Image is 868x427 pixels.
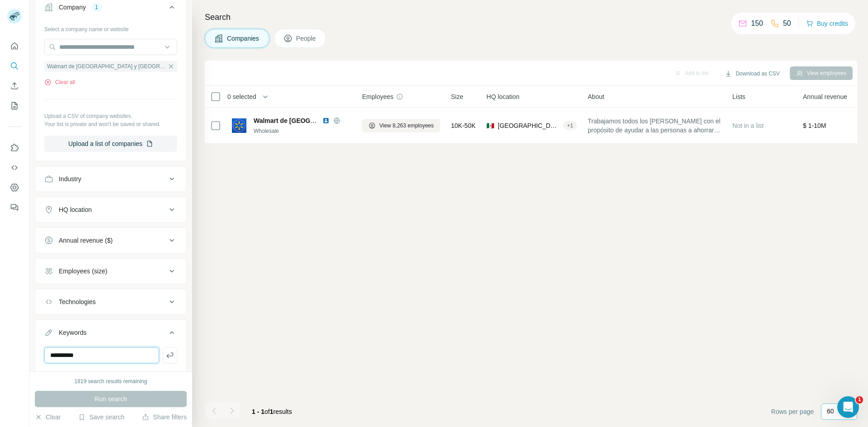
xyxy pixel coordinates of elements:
button: Use Surfe on LinkedIn [7,140,22,156]
button: HQ location [35,199,186,221]
button: Employees (size) [35,260,186,282]
span: Rows per page [771,407,814,416]
span: Size [451,92,463,101]
span: $ 1-10M [803,122,826,129]
span: of [264,408,270,415]
span: HQ location [486,92,519,101]
div: Select a company name or website [44,22,177,33]
button: Enrich CSV [7,78,22,94]
div: HQ location [59,205,92,214]
p: 60 [827,407,834,416]
span: 1 [856,396,863,404]
span: 1 [270,408,274,415]
div: Keywords [59,328,86,337]
h4: Search [205,11,857,23]
span: Employees [362,92,393,101]
span: View 8,263 employees [379,122,434,130]
iframe: Intercom live chat [837,396,859,418]
span: Lists [732,92,745,101]
span: results [252,408,292,415]
div: Annual revenue ($) [59,236,113,245]
button: Buy credits [806,17,848,30]
span: [GEOGRAPHIC_DATA], [GEOGRAPHIC_DATA] [498,121,560,130]
button: Industry [35,168,186,190]
div: Employees (size) [59,267,107,276]
button: Download as CSV [718,67,786,80]
div: 1 [91,3,102,11]
div: Company [59,3,86,12]
div: Technologies [59,297,96,306]
span: 10K-50K [451,121,476,130]
span: 🇲🇽 [486,121,494,130]
button: Share filters [142,413,187,422]
button: Keywords [35,322,186,347]
span: People [296,34,317,43]
img: LinkedIn logo [322,117,330,124]
span: Walmart de [GEOGRAPHIC_DATA] y [GEOGRAPHIC_DATA] [47,62,165,70]
button: Save search [78,413,124,422]
span: About [588,92,604,101]
span: Annual revenue [803,92,847,101]
span: 0 selected [227,92,256,101]
button: Dashboard [7,179,22,196]
img: Logo of Walmart de México y Centroamérica [232,118,246,133]
button: Upload a list of companies [44,136,177,152]
button: Clear [35,413,61,422]
button: My lists [7,98,22,114]
button: Quick start [7,38,22,54]
button: Clear all [44,78,75,86]
button: Annual revenue ($) [35,230,186,251]
span: Trabajamos todos los [PERSON_NAME] con el propósito de ayudar a las personas a ahorrar dinero y v... [588,117,722,135]
div: + 1 [563,122,577,130]
button: View 8,263 employees [362,119,440,132]
button: Technologies [35,291,186,313]
span: Companies [227,34,260,43]
button: Search [7,58,22,74]
div: 1819 search results remaining [75,377,147,385]
button: Use Surfe API [7,160,22,176]
div: Industry [59,174,81,183]
div: Wholesale [254,127,351,135]
p: 50 [783,18,791,29]
p: Upload a CSV of company websites. [44,112,177,120]
button: Feedback [7,199,22,216]
p: 150 [751,18,763,29]
p: Your list is private and won't be saved or shared. [44,120,177,128]
span: Walmart de [GEOGRAPHIC_DATA] y [GEOGRAPHIC_DATA] [254,117,432,124]
span: 1 - 1 [252,408,264,415]
span: Not in a list [732,122,764,129]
